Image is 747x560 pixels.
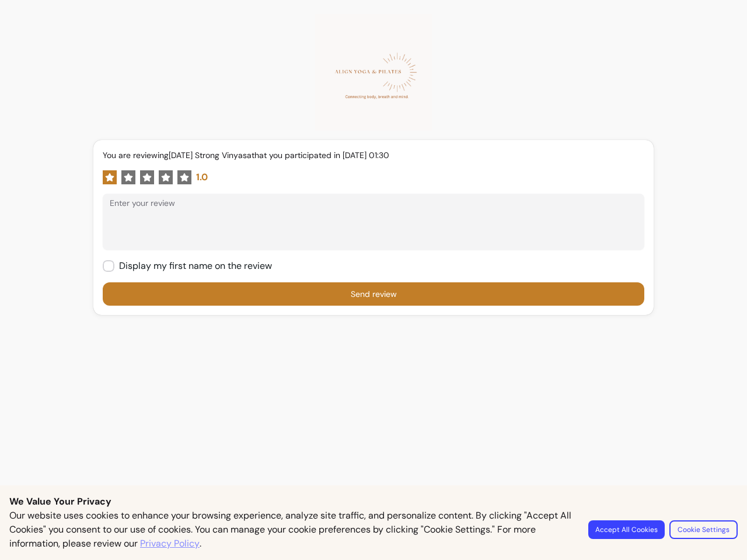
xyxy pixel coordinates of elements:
[196,170,208,184] span: 1.0
[588,520,665,539] button: Accept All Cookies
[9,509,574,551] p: Our website uses cookies to enhance your browsing experience, analyze site traffic, and personali...
[315,14,432,131] img: Logo provider
[103,254,281,278] input: Display my first name on the review
[140,537,200,551] a: Privacy Policy
[103,282,644,306] button: Send review
[669,520,738,539] button: Cookie Settings
[103,149,644,161] p: You are reviewing [DATE] Strong Vinyasa that you participated in [DATE] 01:30
[9,495,738,509] p: We Value Your Privacy
[110,210,637,245] textarea: Enter your review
